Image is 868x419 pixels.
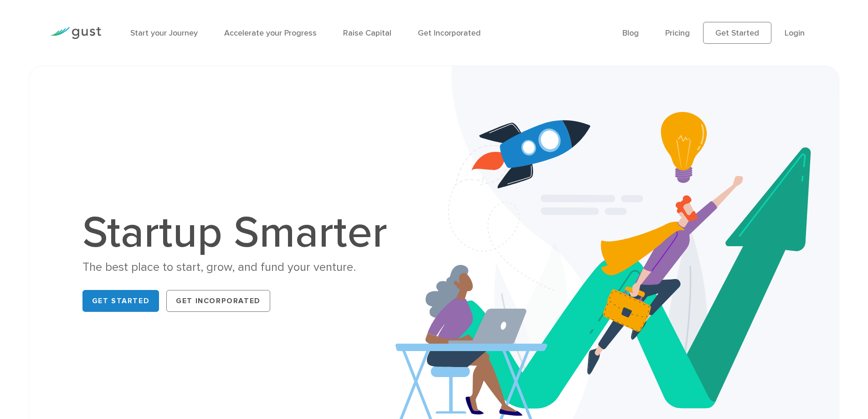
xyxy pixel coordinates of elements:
[622,28,639,38] a: Blog
[703,22,771,44] a: Get Started
[82,259,397,275] div: The best place to start, grow, and fund your venture.
[166,290,270,312] a: Get Incorporated
[82,290,159,312] a: Get Started
[224,28,317,38] a: Accelerate your Progress
[418,28,481,38] a: Get Incorporated
[343,28,391,38] a: Raise Capital
[130,28,198,38] a: Start your Journey
[785,28,805,38] a: Login
[50,27,101,39] img: Gust Logo
[82,211,397,255] h1: Startup Smarter
[665,28,690,38] a: Pricing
